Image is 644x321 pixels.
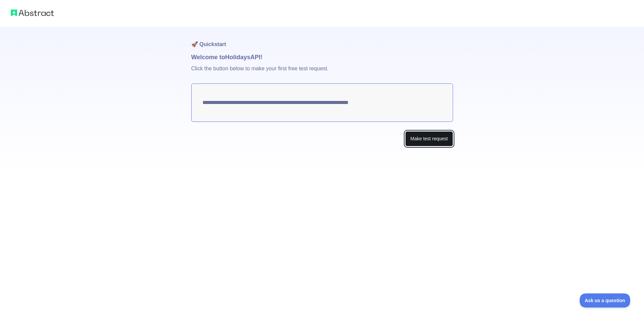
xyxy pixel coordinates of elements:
[191,27,453,52] h1: 🚀 Quickstart
[191,62,453,83] p: Click the button below to make your first free test request.
[11,8,54,17] img: Abstract logo
[580,293,631,308] iframe: Toggle Customer Support
[405,131,453,146] button: Make test request
[191,52,453,62] h1: Welcome to Holidays API!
